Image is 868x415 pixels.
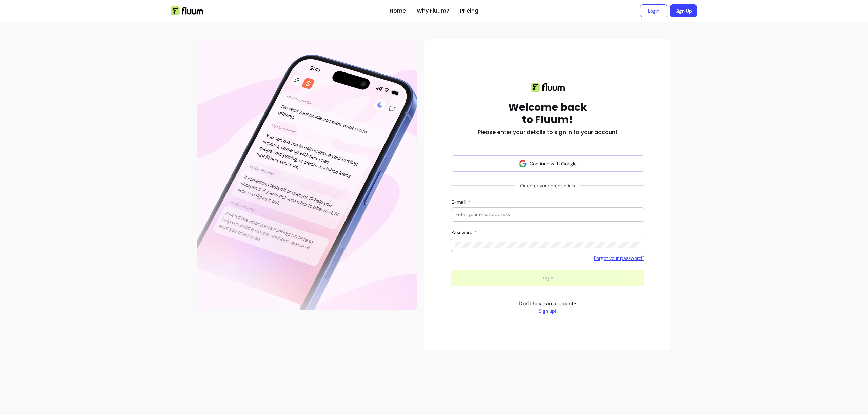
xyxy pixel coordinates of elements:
[519,160,527,168] img: avatar
[670,4,697,17] a: Sign Up
[531,83,565,92] img: Fluum logo
[478,128,618,137] h2: Please enter your details to sign in to your account
[508,101,587,126] h1: Welcome back to Fluum!
[594,255,644,262] a: Forgot your password?
[451,199,467,205] span: E-mail
[171,6,203,15] img: Fluum Logo
[460,7,478,15] a: Pricing
[455,211,640,218] input: E-mail
[519,308,576,314] a: Sign up!
[519,299,576,314] p: Don't have an account?
[451,155,644,172] button: Continue with Google
[455,242,640,248] input: Password
[390,7,406,15] a: Home
[640,4,667,17] a: Login
[197,39,417,310] div: Illustration of Fluum AI Co-Founder on a smartphone, showing AI chat guidance that helps freelanc...
[417,7,449,15] a: Why Fluum?
[515,180,580,192] span: Or enter your credentials
[451,229,474,235] span: Password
